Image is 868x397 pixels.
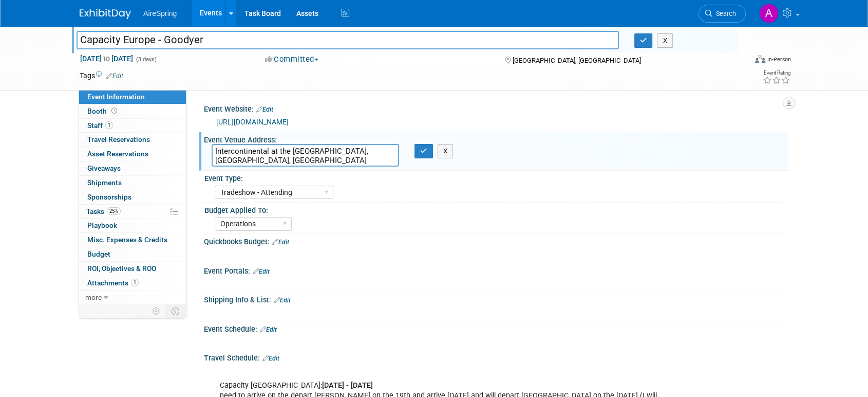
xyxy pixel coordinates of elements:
[438,144,454,158] button: X
[79,90,186,104] a: Event Information
[135,56,157,63] span: (3 days)
[87,121,113,130] span: Staff
[204,263,788,277] div: Event Portals:
[204,350,788,364] div: Travel Schedule:
[322,381,373,390] b: [DATE] - [DATE]
[102,55,111,63] span: to
[204,321,788,335] div: Event Schedule:
[87,107,119,115] span: Booth
[109,107,119,115] span: Booth not reserved yet
[147,304,165,318] td: Personalize Event Tab Strip
[87,135,150,143] span: Travel Reservations
[80,54,134,63] span: [DATE] [DATE]
[143,9,177,17] span: AireSpring
[87,164,121,172] span: Giveaways
[87,178,122,187] span: Shipments
[657,33,673,48] button: X
[85,293,102,301] span: more
[204,171,784,184] div: Event Type:
[87,193,131,201] span: Sponsorships
[87,150,148,158] span: Asset Reservations
[256,106,273,113] a: Edit
[79,233,186,247] a: Misc. Expenses & Credits
[272,239,289,246] a: Edit
[685,53,791,69] div: Event Format
[87,279,139,287] span: Attachments
[763,70,790,76] div: Event Rating
[80,70,123,81] td: Tags
[87,221,117,229] span: Playbook
[204,292,788,305] div: Shipping Info & List:
[79,104,186,118] a: Booth
[107,207,121,215] span: 25%
[79,276,186,290] a: Attachments1
[80,9,131,19] img: ExhibitDay
[759,4,779,23] img: Aila Ortiaga
[87,236,167,244] span: Misc. Expenses & Credits
[755,55,765,63] img: Format-Inperson.png
[253,268,270,275] a: Edit
[79,176,186,190] a: Shipments
[86,207,121,215] span: Tasks
[79,190,186,204] a: Sponsorships
[87,264,156,273] span: ROI, Objectives & ROO
[165,304,186,318] td: Toggle Event Tabs
[106,73,123,80] a: Edit
[260,326,277,333] a: Edit
[274,297,291,304] a: Edit
[79,147,186,161] a: Asset Reservations
[79,219,186,232] a: Playbook
[512,57,640,64] span: [GEOGRAPHIC_DATA], [GEOGRAPHIC_DATA]
[79,262,186,276] a: ROI, Objectives & ROO
[79,133,186,147] a: Travel Reservations
[204,234,788,247] div: Quickbooks Budget:
[131,279,139,286] span: 1
[79,247,186,261] a: Budget
[712,10,736,17] span: Search
[79,291,186,304] a: more
[105,121,113,129] span: 1
[262,355,279,362] a: Edit
[87,93,145,101] span: Event Information
[261,54,323,65] button: Committed
[216,118,289,126] a: [URL][DOMAIN_NAME]
[87,250,110,258] span: Budget
[204,132,788,145] div: Event Venue Address:
[204,101,788,115] div: Event Website:
[204,203,784,215] div: Budget Applied To:
[699,5,746,23] a: Search
[79,119,186,133] a: Staff1
[767,56,791,63] div: In-Person
[79,161,186,175] a: Giveaways
[79,205,186,219] a: Tasks25%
